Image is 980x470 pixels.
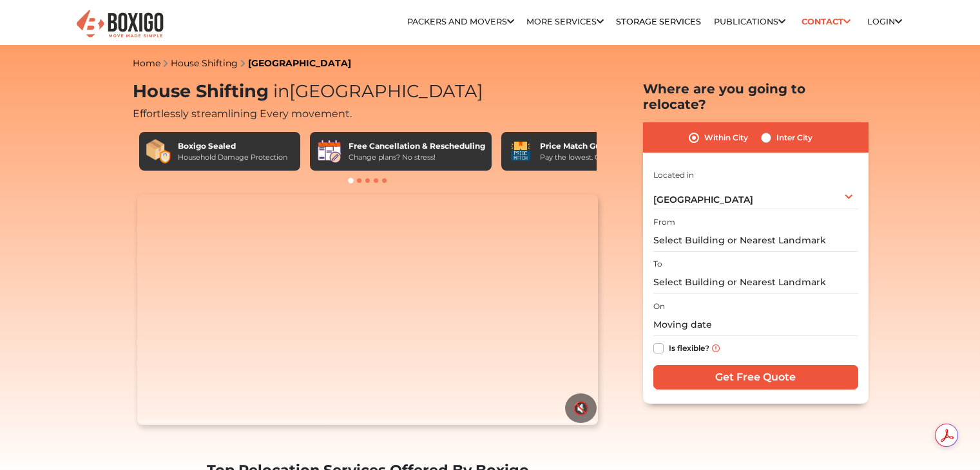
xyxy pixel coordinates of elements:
[669,341,709,354] label: Is flexible?
[565,393,597,423] button: 🔇
[776,130,812,146] label: Inter City
[653,258,662,270] label: To
[798,12,855,32] a: Contact
[653,365,858,390] input: Get Free Quote
[178,152,287,163] div: Household Damage Protection
[178,140,287,152] div: Boxigo Sealed
[269,80,483,102] span: [GEOGRAPHIC_DATA]
[133,57,160,69] a: Home
[714,17,785,26] a: Publications
[248,57,351,69] a: [GEOGRAPHIC_DATA]
[171,57,238,69] a: House Shifting
[349,152,485,163] div: Change plans? No stress!
[540,140,638,152] div: Price Match Guarantee
[653,229,858,252] input: Select Building or Nearest Landmark
[133,108,352,120] span: Effortlessly streamlining Every movement.
[349,140,485,152] div: Free Cancellation & Rescheduling
[540,152,638,163] div: Pay the lowest. Guaranteed!
[712,344,720,352] img: info
[273,80,289,102] span: in
[526,17,604,26] a: More services
[653,169,694,181] label: Located in
[407,17,514,26] a: Packers and Movers
[137,194,598,425] video: Your browser does not support the video tag.
[704,130,748,146] label: Within City
[146,138,171,164] img: Boxigo Sealed
[653,216,675,228] label: From
[75,8,165,40] img: Boxigo
[316,138,342,164] img: Free Cancellation & Rescheduling
[133,81,603,102] h1: House Shifting
[653,194,753,205] span: [GEOGRAPHIC_DATA]
[643,81,869,112] h2: Where are you going to relocate?
[616,17,701,26] a: Storage Services
[653,314,858,336] input: Moving date
[508,138,533,164] img: Price Match Guarantee
[653,301,665,312] label: On
[653,271,858,294] input: Select Building or Nearest Landmark
[867,17,902,26] a: Login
